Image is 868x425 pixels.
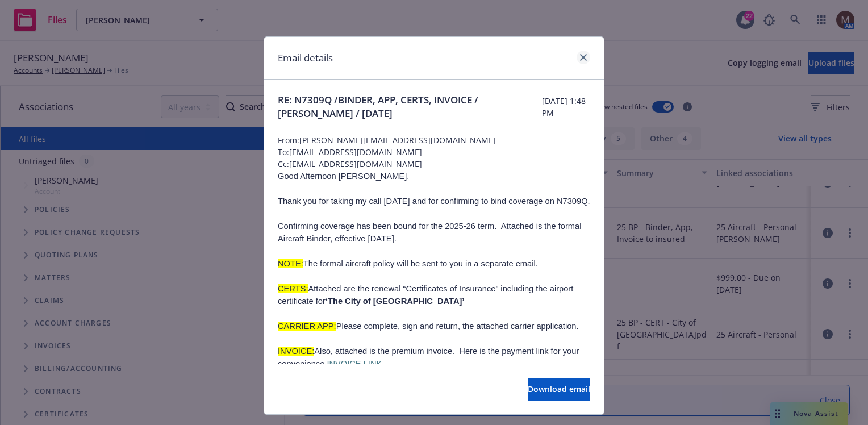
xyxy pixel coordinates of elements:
[278,158,590,170] span: Cc: [EMAIL_ADDRESS][DOMAIN_NAME]
[278,93,542,120] span: RE: N7309Q /BINDER, APP, CERTS, INVOICE / [PERSON_NAME] / [DATE]
[278,257,590,270] p: The formal aircraft policy will be sent to you in a separate email.
[278,220,590,245] p: Confirming coverage has been bound for the 2025-26 term. Attached is the formal Aircraft Binder, ...
[542,95,590,119] span: [DATE] 1:48 PM
[577,51,590,64] a: close
[278,51,333,65] h1: Email details
[325,297,465,306] b: ‘The City of [GEOGRAPHIC_DATA]’
[278,259,303,268] span: NOTE:
[278,320,590,332] p: Please complete, sign and return, the attached carrier application.
[278,345,590,370] p: Also, attached is the premium invoice. Here is the payment link for your convenience.
[278,322,336,331] span: CARRIER APP:
[278,282,590,307] p: Attached are the renewal “Certificates of Insurance” including the airport certificate for
[278,146,590,158] span: To: [EMAIL_ADDRESS][DOMAIN_NAME]
[278,134,590,146] span: From: [PERSON_NAME][EMAIL_ADDRESS][DOMAIN_NAME]
[327,359,382,368] a: INVOICE LINK
[528,378,590,401] button: Download email
[278,347,314,356] span: INVOICE:
[528,384,590,394] span: Download email
[278,284,308,293] span: CERTS:
[278,170,590,182] p: Good Afternoon [PERSON_NAME],
[278,195,590,207] p: Thank you for taking my call [DATE] and for confirming to bind coverage on N7309Q.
